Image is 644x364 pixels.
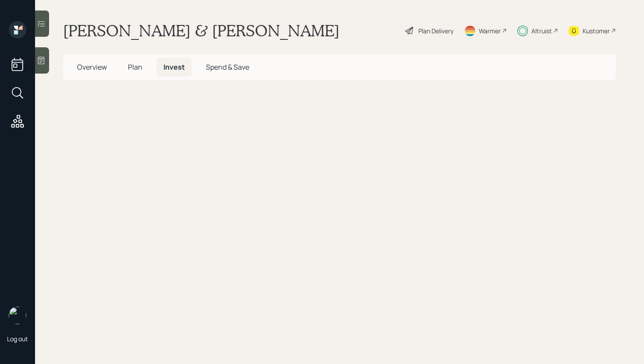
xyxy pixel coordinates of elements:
div: Log out [7,335,28,343]
div: Altruist [531,26,552,35]
div: Plan Delivery [418,26,453,35]
div: Kustomer [583,26,610,35]
div: Warmer [479,26,501,35]
span: Plan [128,62,142,72]
span: Spend & Save [206,62,249,72]
span: Invest [163,62,185,72]
h1: [PERSON_NAME] & [PERSON_NAME] [63,21,340,40]
img: retirable_logo.png [9,307,26,324]
span: Overview [77,62,107,72]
